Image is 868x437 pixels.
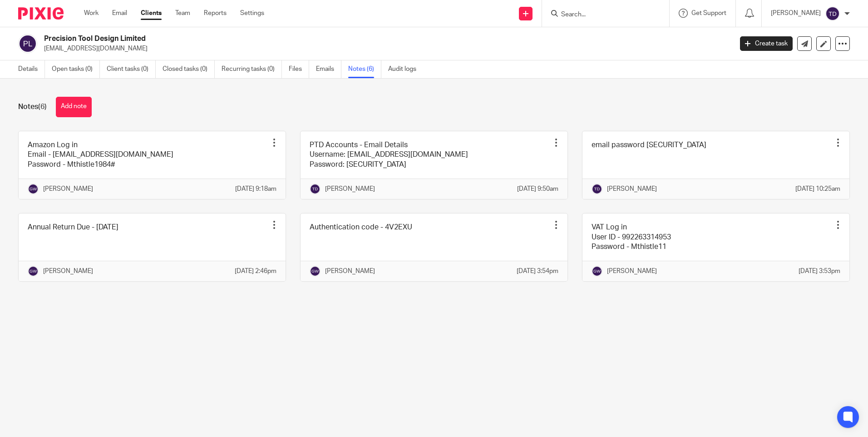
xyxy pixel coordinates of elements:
p: [DATE] 3:54pm [517,267,558,276]
h1: Notes [18,102,47,112]
p: [PERSON_NAME] [325,184,375,194]
h2: Precision Tool Design Limited [44,34,590,44]
img: svg%3E [825,6,840,21]
img: svg%3E [592,266,602,277]
p: [DATE] 9:50am [517,184,558,194]
a: Details [18,60,45,78]
a: Settings [240,9,264,18]
span: (6) [38,103,47,110]
button: Add note [56,97,92,117]
a: Recurring tasks (0) [222,60,282,78]
p: [DATE] 9:18am [235,184,276,194]
span: Get Support [691,10,726,16]
p: [PERSON_NAME] [607,267,657,276]
a: Emails [316,60,341,78]
p: [PERSON_NAME] [43,184,93,194]
p: [PERSON_NAME] [325,267,375,276]
a: Audit logs [388,60,423,78]
a: Files [289,60,309,78]
p: [PERSON_NAME] [43,267,93,276]
p: [EMAIL_ADDRESS][DOMAIN_NAME] [44,44,726,53]
a: Reports [204,9,227,18]
a: Notes (6) [348,60,381,78]
a: Client tasks (0) [107,60,156,78]
input: Search [560,11,642,19]
img: svg%3E [18,34,37,53]
a: Clients [141,9,162,18]
p: [DATE] 3:53pm [799,267,840,276]
p: [PERSON_NAME] [771,9,821,18]
p: [PERSON_NAME] [607,184,657,194]
img: svg%3E [310,266,321,277]
img: svg%3E [592,184,602,194]
img: svg%3E [310,184,321,194]
a: Work [84,9,99,18]
p: [DATE] 10:25am [795,184,840,194]
img: svg%3E [28,184,39,194]
a: Open tasks (0) [52,60,100,78]
p: [DATE] 2:46pm [235,267,276,276]
a: Email [112,9,127,18]
img: Pixie [18,7,64,20]
img: svg%3E [28,266,39,277]
a: Create task [740,36,793,51]
a: Team [175,9,190,18]
a: Closed tasks (0) [163,60,215,78]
